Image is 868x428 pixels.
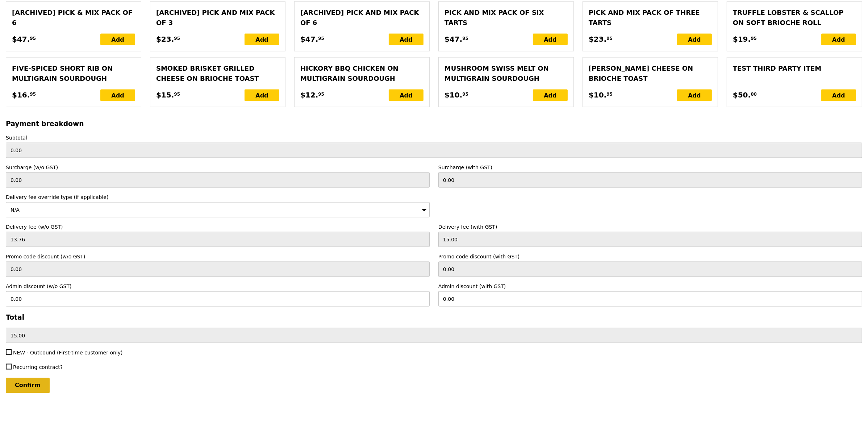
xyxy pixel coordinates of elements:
[606,91,613,97] span: 95
[6,194,430,201] label: Delivery fee override type (if applicable)
[751,91,757,97] span: 00
[733,34,751,45] span: $19.
[438,223,862,230] label: Delivery fee (with GST)
[445,8,568,28] div: Pick and mix pack of six tarts
[174,91,180,97] span: 95
[589,63,712,84] div: [PERSON_NAME] Cheese on Brioche Toast
[733,90,751,100] span: $50.
[245,34,279,45] div: Add
[300,8,423,28] div: [Archived] Pick and mix pack of 6
[445,34,462,45] span: $47.
[733,63,856,74] div: Test third party item
[533,34,568,45] div: Add
[300,63,423,84] div: Hickory BBQ Chicken on Multigrain Sourdough
[6,164,430,171] label: Surcharge (w/o GST)
[821,34,856,45] div: Add
[12,90,30,100] span: $16.
[30,36,36,41] span: 95
[445,63,568,84] div: Mushroom Swiss Melt on Multigrain Sourdough
[677,90,712,101] div: Add
[589,34,606,45] span: $23.
[6,223,430,230] label: Delivery fee (w/o GST)
[30,91,36,97] span: 95
[6,134,862,141] label: Subtotal
[100,34,135,45] div: Add
[12,63,135,84] div: Five‑spiced Short Rib on Multigrain Sourdough
[533,90,568,101] div: Add
[462,91,468,97] span: 95
[318,36,324,41] span: 95
[389,90,423,101] div: Add
[438,283,862,290] label: Admin discount (with GST)
[733,8,856,28] div: Truffle Lobster & Scallop on Soft Brioche Roll
[13,350,123,356] span: NEW - Outbound (First-time customer only)
[156,90,174,100] span: $15.
[6,378,50,393] input: Confirm
[6,349,12,355] input: NEW - Outbound (First-time customer only)
[6,253,430,260] label: Promo code discount (w/o GST)
[6,364,12,370] input: Recurring contract?
[589,8,712,28] div: Pick and mix pack of three tarts
[156,34,174,45] span: $23.
[11,207,20,213] span: N/A
[300,90,318,100] span: $12.
[438,253,862,260] label: Promo code discount (with GST)
[13,364,63,370] span: Recurring contract?
[174,36,180,41] span: 95
[100,90,135,101] div: Add
[438,164,862,171] label: Surcharge (with GST)
[156,63,279,84] div: Smoked Brisket Grilled Cheese on Brioche Toast
[462,36,468,41] span: 95
[606,36,613,41] span: 95
[12,34,30,45] span: $47.
[821,90,856,101] div: Add
[445,90,462,100] span: $10.
[300,34,318,45] span: $47.
[318,91,324,97] span: 95
[389,34,423,45] div: Add
[245,90,279,101] div: Add
[6,283,430,290] label: Admin discount (w/o GST)
[12,8,135,28] div: [Archived] Pick & mix pack of 6
[751,36,757,41] span: 95
[6,313,862,321] h3: Total
[677,34,712,45] div: Add
[156,8,279,28] div: [Archived] Pick and mix pack of 3
[589,90,606,100] span: $10.
[6,120,862,128] h3: Payment breakdown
